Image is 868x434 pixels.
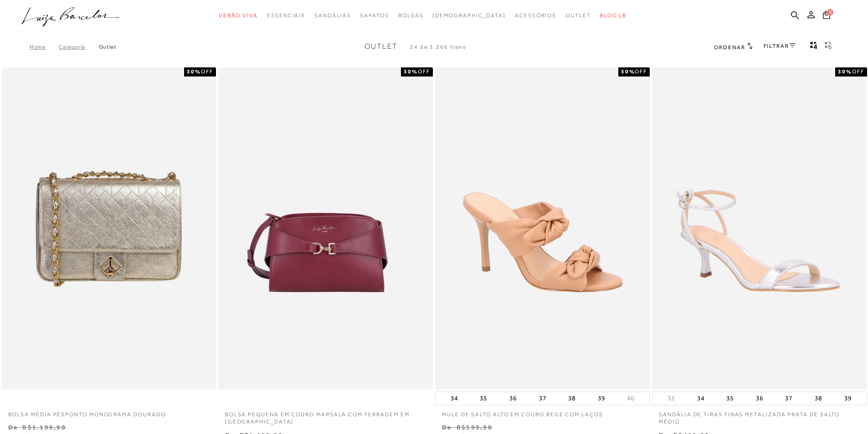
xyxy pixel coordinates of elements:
[624,394,637,403] button: 40
[435,405,650,419] a: MULE DE SALTO ALTO EM COURO BEGE COM LAÇOS
[398,7,424,24] a: noSubCategoriesText
[515,12,556,19] span: Acessórios
[436,69,649,388] img: MULE DE SALTO ALTO EM COURO BEGE COM LAÇOS
[2,69,215,388] img: Bolsa média pesponto monograma dourado
[652,405,867,426] a: SANDÁLIA DE TIRAS FINAS METALIZADA PRATA DE SALTO MÉDIO
[822,41,835,53] button: gridText6Desc
[219,7,258,24] a: noSubCategoriesText
[764,43,796,49] a: FILTRAR
[753,392,766,405] button: 36
[314,7,351,24] a: noSubCategoriesText
[724,392,736,405] button: 35
[595,392,608,405] button: 39
[218,405,433,426] a: BOLSA PEQUENA EM COURO MARSALA COM FERRAGEM EM [GEOGRAPHIC_DATA]
[714,44,745,51] span: Ordenar
[404,68,418,75] strong: 30%
[536,392,549,405] button: 37
[812,392,825,405] button: 38
[600,7,627,24] a: BLOG LB
[448,392,461,405] button: 34
[410,44,467,50] span: 24 de 3.266 itens
[827,9,833,15] span: 0
[1,405,216,419] a: Bolsa média pesponto monograma dourado
[314,12,351,19] span: Sandálias
[99,44,117,50] a: Outlet
[219,12,258,19] span: Verão Viva
[360,12,389,19] span: Sapatos
[842,392,854,405] button: 39
[807,41,820,53] button: Mostrar 4 produtos por linha
[267,12,305,19] span: Essenciais
[418,68,430,75] span: OFF
[665,394,678,403] button: 33
[201,68,213,75] span: OFF
[432,7,506,24] a: noSubCategoriesText
[187,68,201,75] strong: 30%
[59,44,98,50] a: Categoria
[600,12,627,19] span: BLOG LB
[8,424,18,431] small: De
[635,68,647,75] span: OFF
[267,7,305,24] a: noSubCategoriesText
[507,392,519,405] button: 36
[694,392,707,405] button: 34
[432,12,506,19] span: [DEMOGRAPHIC_DATA]
[653,69,866,388] a: SANDÁLIA DE TIRAS FINAS METALIZADA PRATA DE SALTO MÉDIO SANDÁLIA DE TIRAS FINAS METALIZADA PRATA ...
[398,12,424,19] span: Bolsas
[515,7,556,24] a: noSubCategoriesText
[653,69,866,388] img: SANDÁLIA DE TIRAS FINAS METALIZADA PRATA DE SALTO MÉDIO
[477,392,490,405] button: 35
[219,69,432,388] img: BOLSA PEQUENA EM COURO MARSALA COM FERRAGEM EM GANCHO
[457,424,493,431] small: R$599,90
[30,44,59,50] a: Home
[838,68,852,75] strong: 30%
[820,10,833,22] button: 0
[22,424,66,431] small: R$1.199,90
[565,392,578,405] button: 38
[436,69,649,388] a: MULE DE SALTO ALTO EM COURO BEGE COM LAÇOS MULE DE SALTO ALTO EM COURO BEGE COM LAÇOS
[621,68,635,75] strong: 50%
[852,68,864,75] span: OFF
[360,7,389,24] a: noSubCategoriesText
[782,392,795,405] button: 37
[442,424,452,431] small: De
[565,12,591,19] span: Outlet
[219,69,432,388] a: BOLSA PEQUENA EM COURO MARSALA COM FERRAGEM EM GANCHO BOLSA PEQUENA EM COURO MARSALA COM FERRAGEM...
[565,7,591,24] a: noSubCategoriesText
[365,42,398,51] span: Outlet
[2,69,215,388] a: Bolsa média pesponto monograma dourado Bolsa média pesponto monograma dourado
